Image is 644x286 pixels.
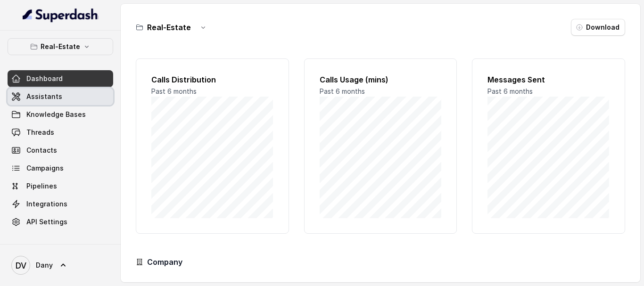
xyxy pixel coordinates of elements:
[23,8,99,23] img: light.svg
[26,110,86,119] span: Knowledge Bases
[8,160,113,177] a: Campaigns
[41,41,80,52] p: Real-Estate
[26,163,64,173] span: Campaigns
[8,213,113,230] a: API Settings
[26,146,57,155] span: Contacts
[26,92,62,101] span: Assistants
[151,74,273,85] h2: Calls Distribution
[151,87,197,95] span: Past 6 months
[571,19,625,36] button: Download
[147,256,182,268] h3: Company
[487,87,533,95] span: Past 6 months
[487,74,610,85] h2: Messages Sent
[26,217,67,227] span: API Settings
[26,181,57,191] span: Pipelines
[26,199,67,209] span: Integrations
[16,261,26,270] text: DV
[320,87,365,95] span: Past 6 months
[8,70,113,87] a: Dashboard
[147,22,191,33] h3: Real-Estate
[36,261,53,270] span: Dany
[8,124,113,141] a: Threads
[8,38,113,55] button: Real-Estate
[26,74,63,83] span: Dashboard
[26,128,54,137] span: Threads
[8,88,113,105] a: Assistants
[320,74,442,85] h2: Calls Usage (mins)
[8,178,113,195] a: Pipelines
[8,106,113,123] a: Knowledge Bases
[8,142,113,159] a: Contacts
[8,252,113,278] a: Dany
[8,196,113,212] a: Integrations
